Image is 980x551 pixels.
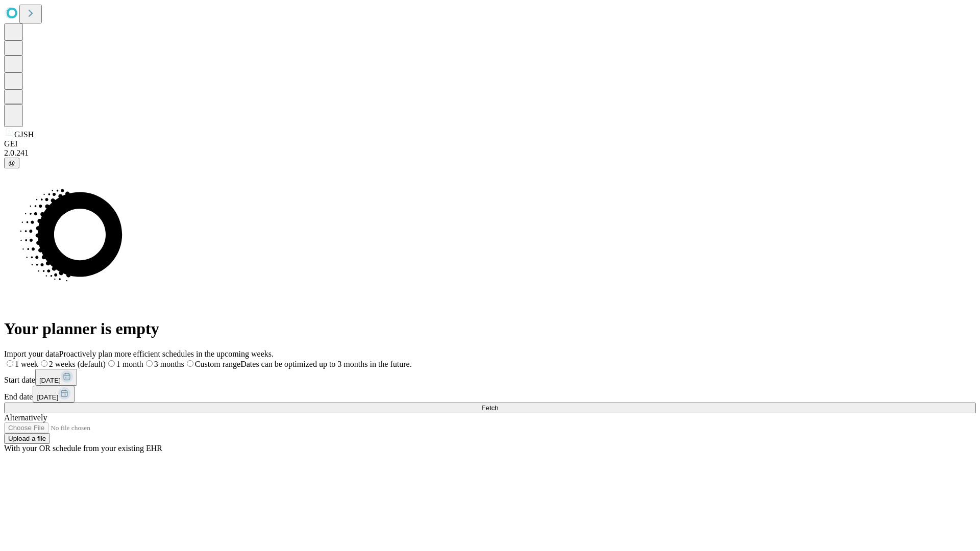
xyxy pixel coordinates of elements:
span: Import your data [4,349,59,358]
input: 2 weeks (default) [41,360,47,367]
button: [DATE] [33,386,75,403]
div: Start date [4,369,976,386]
input: 3 months [146,360,153,367]
input: Custom rangeDates can be optimized up to 3 months in the future. [187,360,193,367]
span: 1 week [15,360,38,368]
span: 1 month [116,360,143,368]
div: End date [4,386,976,403]
span: 2 weeks (default) [49,360,106,368]
h1: Your planner is empty [4,319,976,338]
span: [DATE] [39,377,61,384]
button: Upload a file [4,433,50,444]
button: Fetch [4,403,976,413]
button: @ [4,158,19,168]
div: 2.0.241 [4,148,976,158]
span: @ [8,159,15,167]
span: 3 months [154,360,184,368]
div: GEI [4,139,976,148]
span: Proactively plan more efficient schedules in the upcoming weeks. [59,349,274,358]
button: [DATE] [35,369,77,386]
input: 1 week [7,360,13,367]
span: [DATE] [37,393,58,401]
span: With your OR schedule from your existing EHR [4,444,162,453]
span: Fetch [481,404,498,412]
span: GJSH [14,130,34,139]
span: Alternatively [4,413,47,422]
span: Custom range [195,360,240,368]
span: Dates can be optimized up to 3 months in the future. [240,360,411,368]
input: 1 month [108,360,115,367]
